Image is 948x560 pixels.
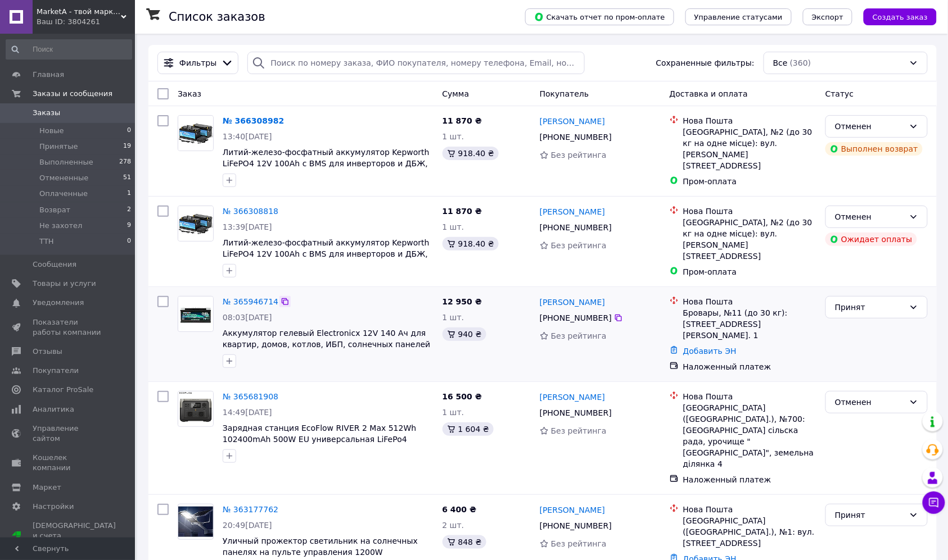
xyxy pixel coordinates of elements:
[178,391,213,426] img: Фото товару
[179,57,216,69] span: Фильтры
[178,504,214,540] a: Фото товару
[223,116,284,125] a: № 366308982
[178,206,214,242] a: Фото товару
[670,89,748,98] span: Доставка и оплата
[923,491,945,514] button: Чат с покупателем
[223,424,416,455] a: Зарядная станция EcoFlow RIVER 2 Max 512Wh 102400mAh 500W EU универсальная LiFePo4 литиевая батарея
[223,521,272,530] span: 20:49[DATE]
[223,536,418,557] a: Уличный прожектор светильник на солнечных панелях на пульте управления 1200W
[127,126,131,136] span: 0
[873,13,928,21] span: Создать заказ
[443,535,486,549] div: 848 ₴
[540,89,589,98] span: Покупатель
[683,474,816,485] div: Наложенный платеж
[123,142,131,152] span: 19
[39,221,82,231] span: Не захотел
[825,233,917,246] div: Ожидает оплаты
[683,347,737,356] a: Добавить ЭН
[223,313,272,322] span: 08:03[DATE]
[178,297,213,331] img: Фото товару
[33,317,104,338] span: Показатели работы компании
[223,392,278,401] a: № 365681908
[825,142,923,156] div: Выполнен возврат
[127,236,131,247] span: 0
[223,408,272,417] span: 14:49[DATE]
[223,329,430,349] a: Аккумулятор гелевый Electronicx 12V 140 Ач для квартир, домов, котлов, ИБП, солнечных панелей
[551,241,607,250] span: Без рейтинга
[538,220,614,235] div: [PHONE_NUMBER]
[119,157,131,167] span: 278
[443,327,486,341] div: 940 ₴
[864,8,937,25] button: Создать заказ
[127,189,131,199] span: 1
[683,266,816,277] div: Пром-оплата
[33,366,79,376] span: Покупатели
[540,391,605,403] a: [PERSON_NAME]
[33,404,74,415] span: Аналитика
[551,426,607,435] span: Без рейтинга
[835,301,905,313] div: Принят
[683,296,816,307] div: Нова Пошта
[683,176,816,187] div: Пром-оплата
[551,331,607,340] span: Без рейтинга
[443,222,464,231] span: 1 шт.
[538,310,614,326] div: [PHONE_NUMBER]
[178,206,213,241] img: Фото товару
[443,237,499,251] div: 918.40 ₴
[178,391,214,427] a: Фото товару
[39,157,93,167] span: Выполненные
[178,296,214,332] a: Фото товару
[33,453,104,473] span: Кошелек компании
[443,147,499,160] div: 918.40 ₴
[39,189,88,199] span: Оплаченные
[540,116,605,127] a: [PERSON_NAME]
[443,89,470,98] span: Сумма
[33,502,74,512] span: Настройки
[223,505,278,514] a: № 363177762
[803,8,852,25] button: Экспорт
[39,173,88,183] span: Отмененные
[178,116,213,151] img: Фото товару
[39,126,64,136] span: Новые
[540,206,605,217] a: [PERSON_NAME]
[852,12,937,21] a: Создать заказ
[683,402,816,470] div: [GEOGRAPHIC_DATA] ([GEOGRAPHIC_DATA].), №700: [GEOGRAPHIC_DATA] сільска рада, урочище "[GEOGRAPHI...
[33,279,96,289] span: Товары и услуги
[37,17,135,27] div: Ваш ID: 3804261
[683,515,816,549] div: [GEOGRAPHIC_DATA] ([GEOGRAPHIC_DATA].), №1: вул. [STREET_ADDRESS]
[223,148,430,179] a: Литий-железо-фосфатный аккумулятор Kepworth LiFePO4 12V 100Ah с BMS для инверторов и ДБЖ, зарядка...
[247,52,585,74] input: Поиск по номеру заказа, ФИО покупателя, номеру телефона, Email, номеру накладной
[835,396,905,408] div: Отменен
[33,521,116,552] span: [DEMOGRAPHIC_DATA] и счета
[443,207,482,216] span: 11 870 ₴
[551,151,607,160] span: Без рейтинга
[443,408,464,417] span: 1 шт.
[835,509,905,521] div: Принят
[825,89,854,98] span: Статус
[683,391,816,402] div: Нова Пошта
[683,361,816,372] div: Наложенный платеж
[443,313,464,322] span: 1 шт.
[223,238,430,270] span: Литий-железо-фосфатный аккумулятор Kepworth LiFePO4 12V 100Ah с BMS для инверторов и ДБЖ, зарядка...
[790,58,811,67] span: (360)
[443,422,494,436] div: 1 604 ₴
[551,539,607,548] span: Без рейтинга
[123,173,131,183] span: 51
[169,10,265,24] h1: Список заказов
[683,504,816,515] div: Нова Пошта
[33,70,64,80] span: Главная
[538,518,614,534] div: [PHONE_NUMBER]
[683,126,816,171] div: [GEOGRAPHIC_DATA], №2 (до 30 кг на одне місце): вул. [PERSON_NAME][STREET_ADDRESS]
[39,205,70,215] span: Возврат
[223,222,272,231] span: 13:39[DATE]
[683,307,816,341] div: Бровары, №11 (до 30 кг): [STREET_ADDRESS][PERSON_NAME]. 1
[443,132,464,141] span: 1 шт.
[37,7,121,17] span: MarketA - твой маркет!
[694,13,783,21] span: Управление статусами
[178,507,213,537] img: Фото товару
[33,385,93,395] span: Каталог ProSale
[223,132,272,141] span: 13:40[DATE]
